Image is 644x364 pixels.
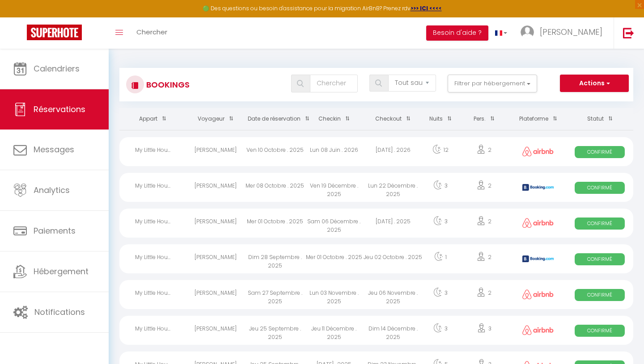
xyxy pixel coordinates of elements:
img: ... [521,25,534,39]
span: Calendriers [34,63,80,74]
span: Analytics [34,184,70,196]
th: Sort by checkin [305,108,364,130]
th: Sort by guest [186,108,245,130]
a: Chercher [130,17,174,49]
a: >>> ICI <<<< [411,4,442,12]
input: Chercher [310,75,358,92]
th: Sort by rentals [119,108,186,130]
button: Besoin d'aide ? [426,25,488,41]
img: logout [623,27,634,38]
a: ... [PERSON_NAME] [514,17,614,49]
span: Réservations [34,104,85,115]
button: Filtrer par hébergement [448,75,537,92]
th: Sort by nights [423,108,458,130]
span: Hébergement [34,266,89,277]
button: Actions [560,75,629,92]
th: Sort by checkout [364,108,423,130]
h3: Bookings [144,75,190,95]
span: Notifications [34,306,85,318]
span: Paiements [34,225,76,236]
span: Messages [34,144,74,155]
th: Sort by status [567,108,633,130]
span: [PERSON_NAME] [540,26,602,38]
img: Super Booking [27,25,82,40]
th: Sort by channel [510,108,566,130]
th: Sort by booking date [246,108,305,130]
th: Sort by people [458,108,510,130]
span: Chercher [136,27,167,37]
